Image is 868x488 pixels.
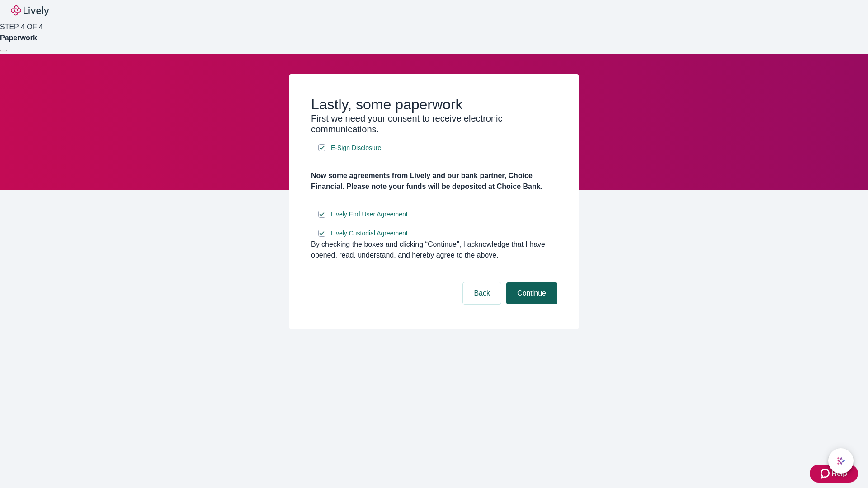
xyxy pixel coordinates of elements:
[311,239,557,261] div: By checking the boxes and clicking “Continue", I acknowledge that I have opened, read, understand...
[828,448,854,474] button: chat
[329,228,410,239] a: e-sign disclosure document
[311,96,557,113] h2: Lastly, some paperwork
[331,210,408,219] span: Lively End User Agreement
[810,465,858,483] button: Zendesk support iconHelp
[329,209,410,220] a: e-sign disclosure document
[331,143,381,153] span: E-Sign Disclosure
[821,468,831,479] svg: Zendesk support icon
[329,142,383,154] a: e-sign disclosure document
[11,5,49,16] img: Lively
[831,468,847,479] span: Help
[331,229,408,238] span: Lively Custodial Agreement
[463,282,501,304] button: Back
[506,282,557,304] button: Continue
[311,113,557,135] h3: First we need your consent to receive electronic communications.
[836,456,845,465] svg: Lively AI Assistant
[311,170,557,192] h4: Now some agreements from Lively and our bank partner, Choice Financial. Please note your funds wi...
